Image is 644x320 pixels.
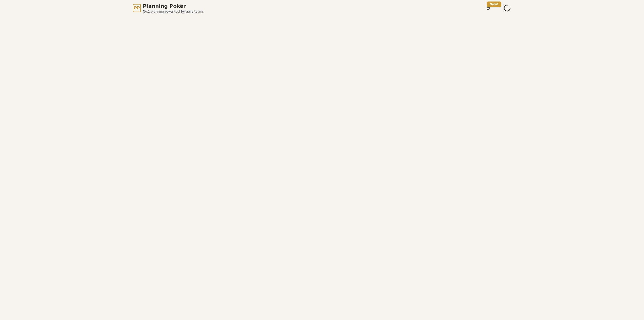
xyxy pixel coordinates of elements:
span: Planning Poker [143,3,204,10]
button: New! [484,4,493,13]
span: PP [134,5,140,11]
div: New! [487,2,501,7]
a: PPPlanning PokerNo.1 planning poker tool for agile teams [133,3,204,14]
span: No.1 planning poker tool for agile teams [143,10,204,14]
